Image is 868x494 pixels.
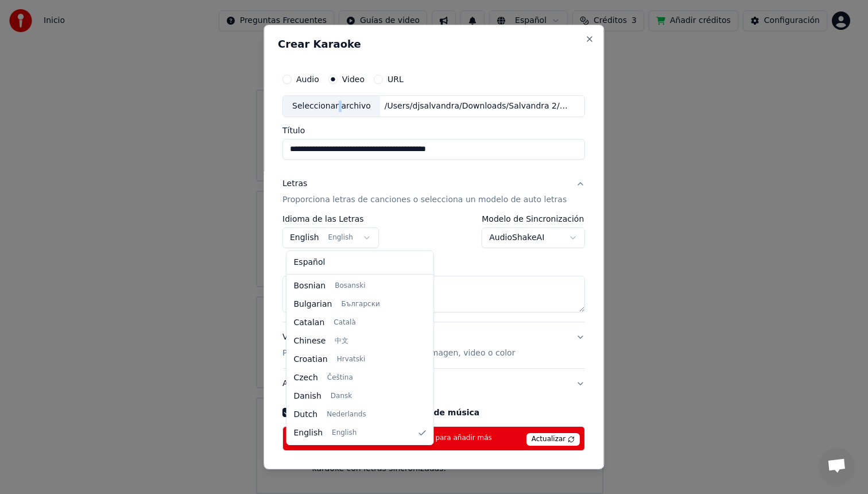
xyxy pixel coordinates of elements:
span: Croatian [294,354,328,365]
span: 中文 [335,337,348,346]
span: Dutch [294,409,318,420]
span: Español [294,257,325,268]
span: Hrvatski [337,355,366,364]
span: Danish [294,391,321,402]
span: English [332,429,356,438]
span: Bosnian [294,280,326,292]
span: Български [341,300,379,309]
span: Chinese [294,335,326,347]
span: Catalan [294,317,325,329]
span: Bosanski [335,281,365,291]
span: Català [334,318,355,327]
span: Nederlands [327,410,366,419]
span: Čeština [327,373,353,383]
span: English [294,427,323,439]
span: Czech [294,372,318,384]
span: Bulgarian [294,299,332,310]
span: Dansk [331,392,352,401]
